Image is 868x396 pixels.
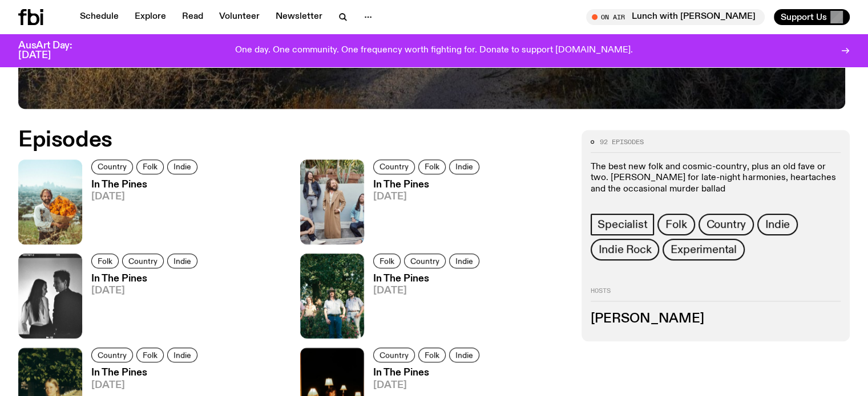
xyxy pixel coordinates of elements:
[98,162,127,171] span: Country
[98,351,127,360] span: Country
[591,313,841,325] h3: [PERSON_NAME]
[600,139,644,145] span: 92 episodes
[136,348,164,362] a: Folk
[373,180,483,190] h3: In The Pines
[82,180,201,244] a: In The Pines[DATE]
[373,160,415,174] a: Country
[143,351,158,360] span: Folk
[455,162,473,171] span: Indie
[167,348,197,362] a: Indie
[212,9,267,25] a: Volunteer
[167,160,197,174] a: Indie
[699,214,754,235] a: Country
[18,41,91,60] h3: AusArt Day: [DATE]
[591,162,841,195] p: The best new folk and cosmic-country, plus an old fave or two. [PERSON_NAME] for late-night harmo...
[373,274,483,284] h3: In The Pines
[364,274,483,338] a: In The Pines[DATE]
[122,254,164,268] a: Country
[404,254,446,268] a: Country
[665,218,687,231] span: Folk
[91,381,201,390] span: [DATE]
[91,274,201,284] h3: In The Pines
[757,214,798,235] a: Indie
[765,218,790,231] span: Indie
[373,254,401,268] a: Folk
[175,9,210,25] a: Read
[128,9,173,25] a: Explore
[91,368,201,378] h3: In The Pines
[18,130,568,150] h2: Episodes
[774,9,850,25] button: Support Us
[599,243,651,256] span: Indie Rock
[706,218,746,231] span: Country
[373,368,483,378] h3: In The Pines
[449,160,479,174] a: Indie
[380,162,409,171] span: Country
[364,180,483,244] a: In The Pines[DATE]
[671,243,737,256] span: Experimental
[136,160,164,174] a: Folk
[373,381,483,390] span: [DATE]
[425,351,439,360] span: Folk
[449,348,479,362] a: Indie
[455,351,473,360] span: Indie
[373,286,483,296] span: [DATE]
[380,351,409,360] span: Country
[449,254,479,268] a: Indie
[82,274,201,338] a: In The Pines[DATE]
[73,9,126,25] a: Schedule
[410,256,439,265] span: Country
[91,192,201,202] span: [DATE]
[173,256,191,265] span: Indie
[128,256,158,265] span: Country
[173,351,191,360] span: Indie
[781,12,827,22] span: Support Us
[91,160,133,174] a: Country
[91,180,201,190] h3: In The Pines
[373,348,415,362] a: Country
[167,254,197,268] a: Indie
[425,162,439,171] span: Folk
[173,162,191,171] span: Indie
[418,160,446,174] a: Folk
[91,348,133,362] a: Country
[380,256,394,265] span: Folk
[91,286,201,296] span: [DATE]
[455,256,473,265] span: Indie
[98,256,112,265] span: Folk
[586,9,765,25] button: On AirLunch with [PERSON_NAME]
[269,9,329,25] a: Newsletter
[591,239,659,260] a: Indie Rock
[657,214,695,235] a: Folk
[591,288,841,301] h2: Hosts
[663,239,745,260] a: Experimental
[418,348,446,362] a: Folk
[235,46,633,56] p: One day. One community. One frequency worth fighting for. Donate to support [DOMAIN_NAME].
[591,214,654,235] a: Specialist
[597,218,647,231] span: Specialist
[143,162,158,171] span: Folk
[373,192,483,202] span: [DATE]
[91,254,119,268] a: Folk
